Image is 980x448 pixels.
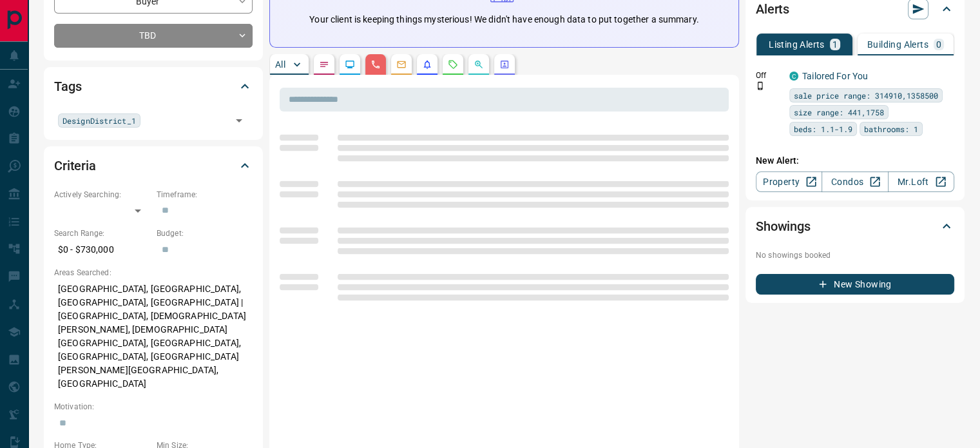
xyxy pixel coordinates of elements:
svg: Push Notification Only [756,81,765,90]
p: Listing Alerts [769,40,825,49]
span: DesignDistrict_1 [62,114,136,127]
div: Showings [756,211,954,242]
p: Motivation: [54,401,253,413]
svg: Notes [319,59,329,70]
h2: Showings [756,216,811,237]
h2: Criteria [54,155,96,176]
p: Timeframe: [157,189,253,200]
p: Budget: [157,228,253,239]
a: Condos [821,171,888,192]
p: Search Range: [54,228,150,239]
span: size range: 441,1758 [794,106,884,119]
svg: Agent Actions [499,59,510,70]
span: beds: 1.1-1.9 [794,122,852,135]
a: Mr.Loft [888,171,954,192]
a: Property [756,171,822,192]
svg: Requests [448,59,458,70]
a: Tailored For You [802,71,868,81]
div: TBD [54,24,253,48]
svg: Listing Alerts [422,59,432,70]
p: Building Alerts [867,40,928,49]
p: [GEOGRAPHIC_DATA], [GEOGRAPHIC_DATA], [GEOGRAPHIC_DATA], [GEOGRAPHIC_DATA] | [GEOGRAPHIC_DATA], [... [54,278,253,394]
p: All [275,60,285,69]
p: No showings booked [756,249,954,261]
svg: Opportunities [474,59,484,70]
div: Criteria [54,150,253,181]
p: Off [756,70,782,81]
svg: Emails [396,59,407,70]
p: Your client is keeping things mysterious! We didn't have enough data to put together a summary. [309,13,698,26]
p: Areas Searched: [54,267,253,278]
span: bathrooms: 1 [864,122,918,135]
p: 1 [832,40,838,49]
button: Open [230,112,248,130]
h2: Tags [54,76,81,97]
div: condos.ca [789,72,798,81]
span: sale price range: 314910,1358500 [794,89,938,102]
svg: Calls [370,59,381,70]
svg: Lead Browsing Activity [345,59,355,70]
div: Tags [54,71,253,102]
p: 0 [936,40,941,49]
p: Actively Searching: [54,189,150,200]
p: New Alert: [756,154,954,168]
button: New Showing [756,274,954,295]
p: $0 - $730,000 [54,239,150,260]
